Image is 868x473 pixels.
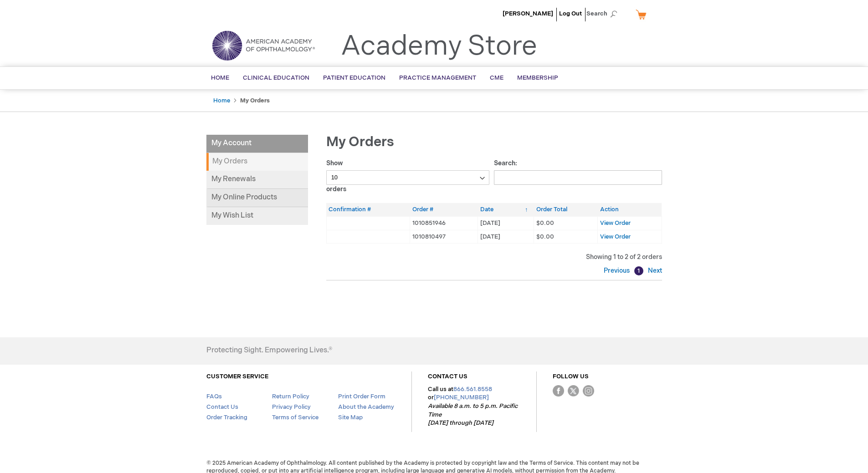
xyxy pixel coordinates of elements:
[600,233,631,240] a: View Order
[323,74,385,81] span: Patient Education
[428,402,518,427] em: Available 8 a.m. to 5 p.m. Pacific Time [DATE] through [DATE]
[326,170,490,185] select: Showorders
[490,74,503,81] span: CME
[598,203,662,216] th: Action: activate to sort column ascending
[428,385,520,427] p: Call us at or
[434,394,489,401] a: [PHONE_NUMBER]
[243,74,309,81] span: Clinical Education
[338,414,363,421] a: Site Map
[600,219,631,227] a: View Order
[206,171,308,189] a: My Renewals
[604,267,632,275] a: Previous
[536,233,554,240] span: $0.00
[536,219,554,227] span: $0.00
[206,403,238,411] a: Contact Us
[453,386,492,393] a: 866.561.8558
[553,373,589,380] a: FOLLOW US
[272,403,311,411] a: Privacy Policy
[341,30,537,63] a: Academy Store
[634,266,643,275] a: 1
[211,74,229,81] span: Home
[272,393,309,400] a: Return Policy
[646,267,662,275] a: Next
[410,230,478,244] td: 1010810497
[478,216,534,230] td: [DATE]
[559,10,582,17] a: Log Out
[503,10,553,17] a: [PERSON_NAME]
[206,153,308,171] strong: My Orders
[478,230,534,244] td: [DATE]
[206,373,268,380] a: CUSTOMER SERVICE
[428,373,467,380] a: CONTACT US
[206,346,332,355] h4: Protecting Sight. Empowering Lives.®
[534,203,598,216] th: Order Total: activate to sort column ascending
[206,189,308,207] a: My Online Products
[272,414,318,421] a: Terms of Service
[326,253,662,262] div: Showing 1 to 2 of 2 orders
[494,159,662,181] label: Search:
[586,5,621,23] span: Search
[326,159,490,193] label: Show orders
[553,385,564,397] img: Facebook
[410,216,478,230] td: 1010851946
[399,74,476,81] span: Practice Management
[206,393,222,400] a: FAQs
[326,134,394,150] span: My Orders
[338,393,385,400] a: Print Order Form
[206,414,247,421] a: Order Tracking
[478,203,534,216] th: Date: activate to sort column ascending
[410,203,478,216] th: Order #: activate to sort column ascending
[494,170,662,185] input: Search:
[240,97,270,104] strong: My Orders
[517,74,558,81] span: Membership
[568,385,579,397] img: Twitter
[326,203,410,216] th: Confirmation #: activate to sort column ascending
[213,97,230,104] a: Home
[583,385,594,397] img: instagram
[338,403,394,411] a: About the Academy
[206,207,308,225] a: My Wish List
